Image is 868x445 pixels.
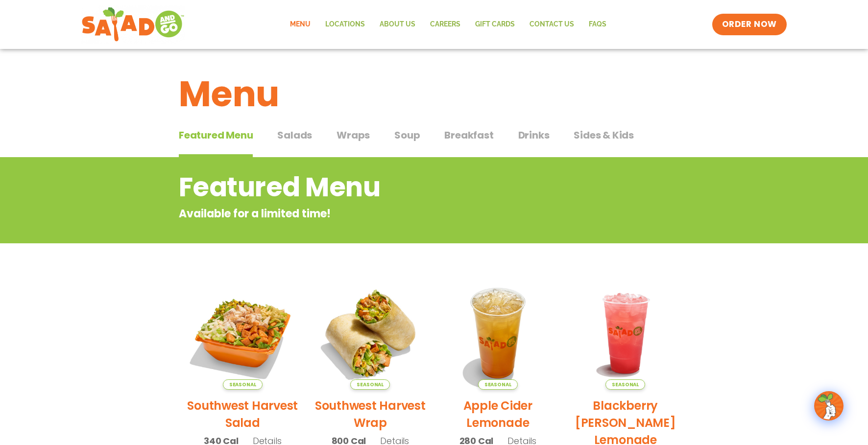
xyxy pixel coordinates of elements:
[444,128,493,142] span: Breakfast
[314,277,427,390] img: Product photo for Southwest Harvest Wrap
[179,128,253,142] span: Featured Menu
[318,13,372,36] a: Locations
[337,128,370,142] span: Wraps
[186,397,299,431] h2: Southwest Harvest Salad
[574,128,634,142] span: Sides & Kids
[179,206,610,222] p: Available for a limited time!
[478,379,518,390] span: Seasonal
[815,392,843,420] img: wpChatIcon
[712,14,787,35] a: ORDER NOW
[581,13,614,36] a: FAQs
[350,379,390,390] span: Seasonal
[605,379,645,390] span: Seasonal
[179,167,610,207] h2: Featured Menu
[314,397,427,431] h2: Southwest Harvest Wrap
[441,277,555,390] img: Product photo for Apple Cider Lemonade
[441,397,555,431] h2: Apple Cider Lemonade
[81,5,185,44] img: new-SAG-logo-768×292
[423,13,468,36] a: Careers
[468,13,522,36] a: GIFT CARDS
[179,124,689,158] div: Tabbed content
[179,68,689,120] h1: Menu
[283,13,614,36] nav: Menu
[569,277,682,390] img: Product photo for Blackberry Bramble Lemonade
[277,128,312,142] span: Salads
[186,277,299,390] img: Product photo for Southwest Harvest Salad
[518,128,550,142] span: Drinks
[223,379,263,390] span: Seasonal
[283,13,318,36] a: Menu
[722,19,777,30] span: ORDER NOW
[394,128,420,142] span: Soup
[522,13,581,36] a: Contact Us
[372,13,423,36] a: About Us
